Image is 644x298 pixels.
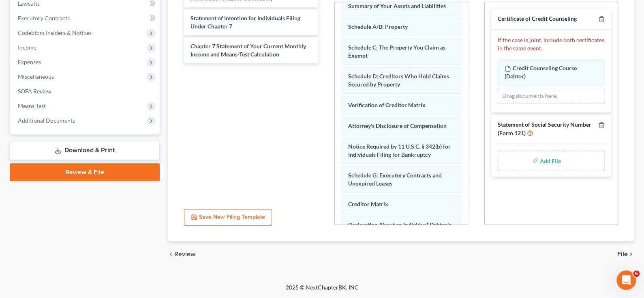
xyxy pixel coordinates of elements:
[617,251,628,257] span: File
[91,283,553,298] div: 2025 © NextChapterBK, INC
[633,270,640,277] span: 6
[18,58,41,65] span: Expenses
[168,251,203,257] button: chevron_left Review
[18,15,70,22] span: Executory Contracts
[348,201,388,207] span: Creditor Matrix
[18,88,51,95] span: SOFA Review
[10,163,160,181] a: Review & File
[190,15,300,30] span: Statement of Intention for Individuals Filing Under Chapter 7
[11,11,160,26] a: Executory Contracts
[498,15,577,22] span: Certificate of Credit Counseling
[174,251,195,257] span: Review
[168,251,174,257] i: chevron_left
[348,172,442,187] span: Schedule G: Executory Contracts and Unexpired Leases
[18,44,36,51] span: Income
[18,102,46,109] span: Means Test
[11,84,160,99] a: SOFA Review
[184,209,272,226] button: Save New Filing Template
[498,121,591,137] span: Statement of Social Security Number (Form 121)
[498,88,605,104] div: Drag documents here.
[18,117,75,124] span: Additional Documents
[505,65,577,80] span: Credit Counseling Course (Debtor)
[190,43,306,58] span: Chapter 7 Statement of Your Current Monthly Income and Means-Test Calculation
[348,44,445,59] span: Schedule C: The Property You Claim as Exempt
[348,23,408,30] span: Schedule A/B: Property
[10,141,160,160] a: Download & Print
[616,270,636,290] iframe: Intercom live chat
[348,143,451,158] span: Notice Required by 11 U.S.C. § 342(b) for Individuals Filing for Bankruptcy
[628,251,634,257] i: chevron_right
[18,29,92,36] span: Codebtors Insiders & Notices
[18,73,54,80] span: Miscellaneous
[348,221,451,236] span: Declaration About an Individual Debtor's Schedules
[348,73,449,88] span: Schedule D: Creditors Who Hold Claims Secured by Property
[498,36,605,52] p: If the case is joint, include both certificates in the same event.
[348,2,446,9] span: Summary of Your Assets and Liabilities
[348,122,447,129] span: Attorney's Disclosure of Compensation
[348,101,426,108] span: Verification of Creditor Matrix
